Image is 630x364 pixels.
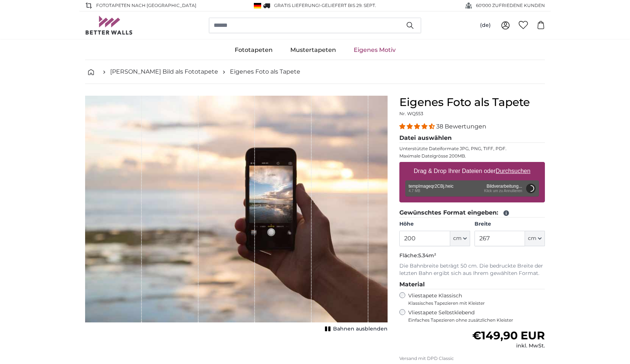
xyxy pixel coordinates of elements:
p: Fläche: [399,252,545,259]
u: Durchsuchen [496,168,531,174]
p: Versand mit DPD Classic [399,356,545,361]
a: [PERSON_NAME] Bild als Fototapete [110,67,218,76]
div: 1 of 1 [85,96,388,334]
a: Fototapeten [226,40,281,60]
span: Bahnen ausblenden [333,325,388,333]
label: Breite [475,220,545,228]
legend: Gewünschtes Format eingeben: [399,208,545,218]
legend: Material [399,280,545,289]
p: Maximale Dateigrösse 200MB. [399,153,545,159]
span: Einfaches Tapezieren ohne zusätzlichen Kleister [408,317,545,323]
span: €149,90 EUR [472,329,545,342]
label: Vliestapete Selbstklebend [408,309,545,323]
span: Nr. WQ553 [399,111,423,116]
span: GRATIS Lieferung! [274,3,320,8]
button: (de) [474,19,497,32]
p: Unterstützte Dateiformate JPG, PNG, TIFF, PDF. [399,146,545,152]
label: Drag & Drop Ihrer Dateien oder [411,164,533,179]
label: Vliestapete Klassisch [408,292,539,306]
legend: Datei auswählen [399,134,545,143]
a: Eigenes Foto als Tapete [230,67,300,76]
img: Deutschland [254,3,261,8]
span: 4.34 stars [399,123,436,130]
button: cm [525,231,545,246]
a: Eigenes Motiv [345,40,405,60]
span: cm [453,235,462,242]
span: 38 Bewertungen [436,123,486,130]
p: Die Bahnbreite beträgt 50 cm. Die bedruckte Breite der letzten Bahn ergibt sich aus Ihrem gewählt... [399,262,545,277]
span: - [320,3,376,8]
span: 5.34m² [418,252,436,259]
button: cm [450,231,470,246]
button: Bahnen ausblenden [323,324,388,334]
span: cm [528,235,536,242]
a: Mustertapeten [281,40,345,60]
span: 60'000 ZUFRIEDENE KUNDEN [476,2,545,9]
label: Höhe [399,220,470,228]
span: Fototapeten nach [GEOGRAPHIC_DATA] [96,2,196,9]
span: Geliefert bis 29. Sept. [322,3,376,8]
span: Klassisches Tapezieren mit Kleister [408,300,539,306]
img: Betterwalls [85,16,133,35]
nav: breadcrumbs [85,60,545,84]
h1: Eigenes Foto als Tapete [399,96,545,109]
div: inkl. MwSt. [472,342,545,350]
